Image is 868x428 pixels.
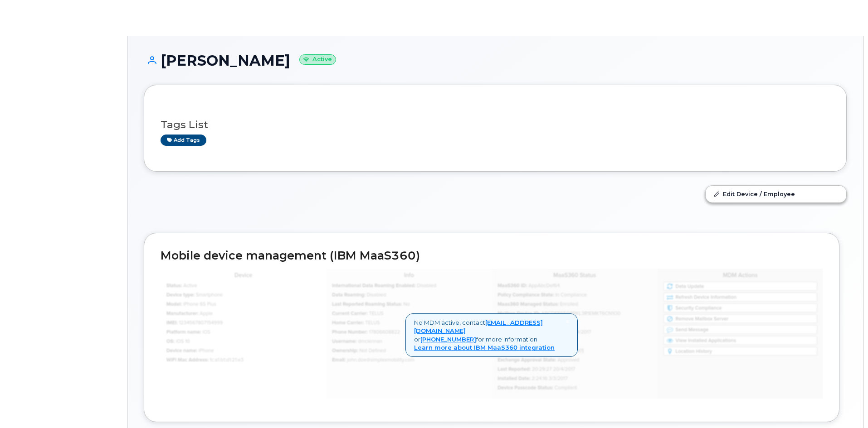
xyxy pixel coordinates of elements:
[299,54,336,65] small: Active
[420,336,476,343] a: [PHONE_NUMBER]
[161,135,206,146] a: Add tags
[566,318,569,325] a: Close
[566,317,569,326] span: ×
[144,53,847,68] h1: [PERSON_NAME]
[161,250,823,262] h2: Mobile device management (IBM MaaS360)
[405,313,578,357] div: No MDM active, contact or for more information
[161,269,823,399] img: mdm_maas360_data_lg-147edf4ce5891b6e296acbe60ee4acd306360f73f278574cfef86ac192ea0250.jpg
[414,344,555,351] a: Learn more about IBM MaaS360 integration
[706,186,846,202] a: Edit Device / Employee
[161,119,830,130] h3: Tags List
